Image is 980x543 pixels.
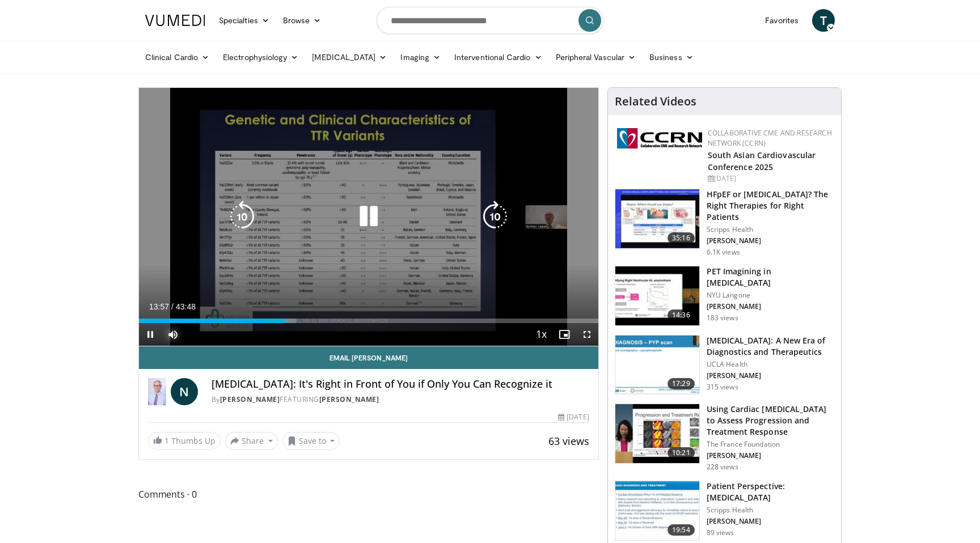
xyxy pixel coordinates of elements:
img: 66cea5b4-b247-4899-9dd6-67499fcc05d7.150x105_q85_crop-smart_upscale.jpg [615,481,699,540]
h3: PET Imagining in [MEDICAL_DATA] [707,266,834,289]
button: Enable picture-in-picture mode [553,323,576,346]
div: Progress Bar [139,319,598,323]
span: 17:29 [668,378,695,389]
a: South Asian Cardiovascular Conference 2025 [708,150,816,172]
a: [MEDICAL_DATA] [305,46,394,69]
p: [PERSON_NAME] [707,371,834,380]
h4: Related Videos [615,95,696,108]
a: Email [PERSON_NAME] [139,346,598,369]
a: T [812,9,835,32]
span: / [171,302,174,311]
p: 183 views [707,313,738,323]
img: VuMedi Logo [145,15,205,26]
a: Electrophysiology [216,46,305,69]
a: Interventional Cardio [447,46,549,69]
p: The France Foundation [707,440,834,449]
p: [PERSON_NAME] [707,236,834,245]
span: 14:36 [668,309,695,321]
img: 565c1543-92ae-41b9-a411-1852bf6529a5.150x105_q85_crop-smart_upscale.jpg [615,404,699,463]
button: Playback Rate [530,323,553,346]
span: 19:54 [668,524,695,536]
video-js: Video Player [139,88,598,346]
span: 1 [164,435,169,446]
button: Share [225,432,278,450]
a: Collaborative CME and Research Network (CCRN) [708,128,832,148]
a: 19:54 Patient Perspective: [MEDICAL_DATA] Scripps Health [PERSON_NAME] 89 views [615,481,834,541]
button: Save to [282,432,340,450]
a: [PERSON_NAME] [220,394,280,404]
a: 17:29 [MEDICAL_DATA]: A New Era of Diagnostics and Therapeutics UCLA Health [PERSON_NAME] 315 views [615,335,834,395]
div: By FEATURING [212,394,589,405]
p: NYU Langone [707,291,834,300]
img: dfd7e8cb-3665-484f-96d9-fe431be1631d.150x105_q85_crop-smart_upscale.jpg [615,189,699,248]
p: [PERSON_NAME] [707,517,834,526]
a: Browse [276,9,328,32]
a: Peripheral Vascular [549,46,643,69]
img: a04ee3ba-8487-4636-b0fb-5e8d268f3737.png.150x105_q85_autocrop_double_scale_upscale_version-0.2.png [617,128,702,149]
img: Dr. Norman E. Lepor [148,378,166,405]
input: Search topics, interventions [377,7,603,34]
h3: HFpEF or [MEDICAL_DATA]? The Right Therapies for Right Patients [707,189,834,223]
p: 315 views [707,383,738,392]
div: [DATE] [708,173,832,184]
h4: [MEDICAL_DATA]: It's Right in Front of You if Only You Can Recognize it [212,378,589,391]
p: Scripps Health [707,225,834,234]
h3: Using Cardiac [MEDICAL_DATA] to Assess Progression and Treatment Response [707,404,834,438]
a: Business [643,46,700,69]
p: [PERSON_NAME] [707,451,834,460]
span: Comments 0 [138,487,599,502]
a: 35:16 HFpEF or [MEDICAL_DATA]? The Right Therapies for Right Patients Scripps Health [PERSON_NAME... [615,189,834,257]
span: 63 views [548,434,589,448]
a: Clinical Cardio [138,46,216,69]
a: [PERSON_NAME] [319,394,379,404]
a: Specialties [212,9,276,32]
h3: [MEDICAL_DATA]: A New Era of Diagnostics and Therapeutics [707,335,834,358]
a: Imaging [394,46,447,69]
span: 35:16 [668,232,695,244]
a: 1 Thumbs Up [148,432,221,449]
p: 228 views [707,463,738,472]
p: 6.1K views [707,248,740,257]
img: 3a61ed57-80ed-4134-89e2-85aa32d7d692.150x105_q85_crop-smart_upscale.jpg [615,336,699,394]
a: 10:21 Using Cardiac [MEDICAL_DATA] to Assess Progression and Treatment Response The France Founda... [615,404,834,472]
a: N [171,378,198,405]
p: UCLA Health [707,360,834,369]
a: 14:36 PET Imagining in [MEDICAL_DATA] NYU Langone [PERSON_NAME] 183 views [615,266,834,326]
span: 10:21 [668,447,695,459]
a: Favorites [758,9,805,32]
img: cac2b0cd-2f26-4174-8237-e40d74628455.150x105_q85_crop-smart_upscale.jpg [615,266,699,325]
div: [DATE] [558,412,589,422]
button: Fullscreen [576,323,598,346]
span: 43:48 [176,302,196,311]
span: 13:57 [149,302,169,311]
p: [PERSON_NAME] [707,302,834,311]
button: Mute [162,323,184,346]
button: Pause [139,323,162,346]
p: 89 views [707,528,734,537]
h3: Patient Perspective: [MEDICAL_DATA] [707,481,834,503]
p: Scripps Health [707,506,834,515]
